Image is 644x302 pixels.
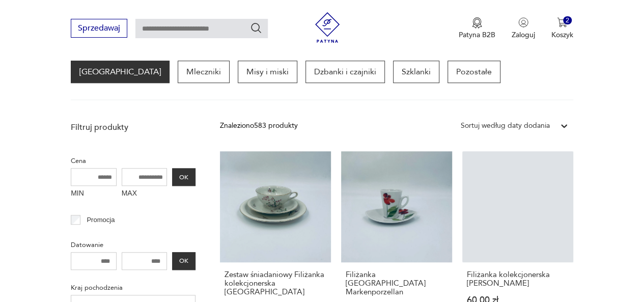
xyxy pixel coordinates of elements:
button: Zaloguj [512,17,535,40]
h3: Filiżanka kolekcjonerska [PERSON_NAME] [467,270,569,288]
h3: Zestaw śniadaniowy Filiżanka kolekcjonerska [GEOGRAPHIC_DATA] [225,270,326,296]
p: Datowanie [71,239,195,251]
img: Ikonka użytkownika [518,17,528,28]
button: Patyna B2B [459,17,495,40]
p: Zaloguj [512,30,535,40]
p: Promocja [87,214,115,226]
button: 2Koszyk [551,17,573,40]
p: Patyna B2B [459,30,495,40]
img: Patyna - sklep z meblami i dekoracjami vintage [312,12,343,43]
a: [GEOGRAPHIC_DATA] [71,61,170,83]
a: Misy i miski [238,61,297,83]
p: Kraj pochodzenia [71,282,195,293]
button: Sprzedawaj [71,19,127,38]
button: OK [172,252,195,270]
img: Ikona koszyka [557,17,567,28]
div: 2 [563,16,572,25]
div: Znaleziono 583 produkty [220,120,298,131]
button: OK [172,168,195,186]
p: Cena [71,155,195,167]
a: Dzbanki i czajniki [305,61,385,83]
img: Ikona medalu [472,17,482,29]
label: MAX [122,186,167,202]
a: Mleczniki [178,61,230,83]
button: Szukaj [250,22,262,34]
a: Szklanki [393,61,439,83]
a: Pozostałe [447,61,500,83]
p: Filtruj produkty [71,122,195,133]
p: Koszyk [551,30,573,40]
a: Ikona medaluPatyna B2B [459,17,495,40]
a: Sprzedawaj [71,25,127,33]
div: Sortuj według daty dodania [461,120,550,131]
label: MIN [71,186,117,202]
h3: Filiżanka [GEOGRAPHIC_DATA] Markenporzellan [346,270,447,296]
